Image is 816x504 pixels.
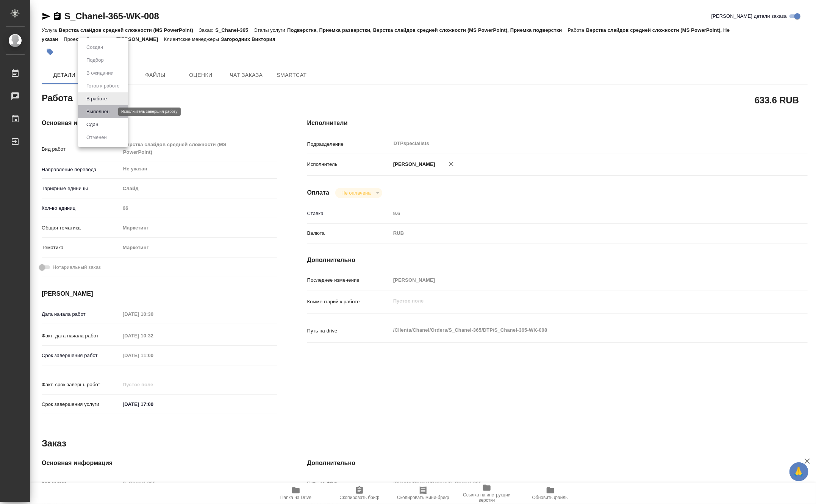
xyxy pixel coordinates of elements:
[84,120,100,129] button: Сдан
[84,56,106,64] button: Подбор
[84,95,109,103] button: В работе
[84,43,105,51] button: Создан
[84,82,122,90] button: Готов к работе
[84,69,116,77] button: В ожидании
[84,108,112,116] button: Выполнен
[84,133,109,142] button: Отменен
